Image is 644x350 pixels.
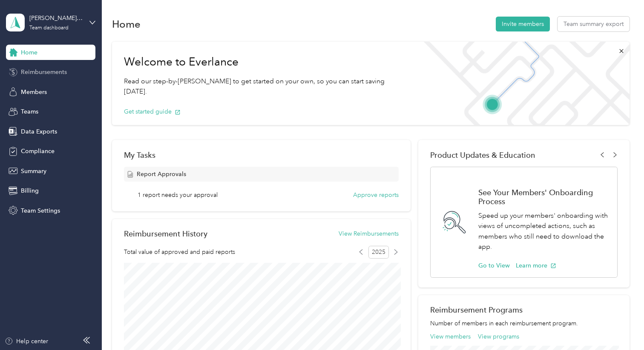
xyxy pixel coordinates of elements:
span: Members [21,88,47,97]
button: Help center [5,337,48,346]
button: View members [430,332,471,341]
span: Data Exports [21,127,57,136]
p: Read our step-by-[PERSON_NAME] to get started on your own, so you can start saving [DATE]. [124,76,403,97]
button: Learn more [516,261,556,270]
div: [PERSON_NAME] Insurance [29,14,83,23]
span: Team Settings [21,206,60,215]
span: Home [21,48,37,57]
h1: Home [112,20,141,28]
span: 1 report needs your approval [138,191,218,199]
div: Team dashboard [29,26,69,31]
button: Approve reports [353,191,399,199]
button: Go to View [478,261,510,270]
h1: Welcome to Everlance [124,55,403,69]
p: Number of members in each reimbursement program. [430,319,618,328]
div: My Tasks [124,151,399,159]
span: Compliance [21,147,55,156]
button: View Reimbursements [339,229,399,238]
span: Total value of approved and paid reports [124,248,235,256]
span: Reimbursements [21,68,67,77]
span: Report Approvals [137,170,186,179]
button: Get started guide [124,107,181,116]
h2: Reimbursement Programs [430,305,618,314]
h1: See Your Members' Onboarding Process [478,188,608,206]
span: 2025 [368,246,389,259]
button: Team summary export [558,17,630,31]
button: Invite members [496,17,550,31]
span: Summary [21,167,46,176]
iframe: Everlance-gr Chat Button Frame [596,302,644,350]
span: Billing [21,186,39,195]
span: Product Updates & Education [430,151,535,159]
p: Speed up your members' onboarding with views of uncompleted actions, such as members who still ne... [478,211,608,252]
img: Welcome to everlance [415,42,629,125]
button: View programs [478,332,519,341]
span: Teams [21,107,38,116]
h2: Reimbursement History [124,229,207,238]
